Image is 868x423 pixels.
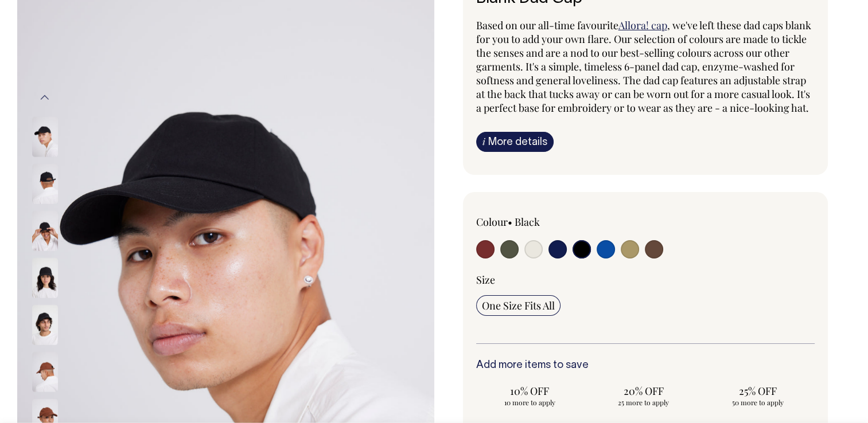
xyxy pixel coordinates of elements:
[32,211,58,251] img: black
[36,85,53,111] button: Previous
[704,381,811,410] input: 25% OFF 50 more to apply
[476,273,815,287] div: Size
[476,215,612,229] div: Colour
[32,164,58,204] img: black
[710,398,805,407] span: 50 more to apply
[32,352,58,392] img: chocolate
[482,398,578,407] span: 10 more to apply
[32,305,58,345] img: black
[710,384,805,398] span: 25% OFF
[476,360,815,371] h6: Add more items to save
[595,384,691,398] span: 20% OFF
[482,299,555,312] span: One Size Fits All
[618,18,667,32] a: Allora! cap
[515,215,540,229] label: Black
[476,381,583,410] input: 10% OFF 10 more to apply
[590,381,697,410] input: 20% OFF 25 more to apply
[595,398,691,407] span: 25 more to apply
[32,117,58,157] img: black
[508,215,512,229] span: •
[476,132,554,152] a: iMore details
[476,295,560,316] input: One Size Fits All
[482,384,578,398] span: 10% OFF
[32,258,58,298] img: black
[476,18,618,32] span: Based on our all-time favourite
[482,135,485,147] span: i
[476,18,811,115] span: , we've left these dad caps blank for you to add your own flare. Our selection of colours are mad...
